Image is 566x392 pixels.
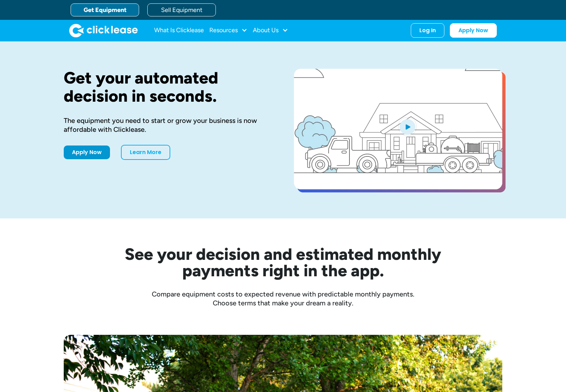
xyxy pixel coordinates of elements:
[91,246,475,279] h2: See your decision and estimated monthly payments right in the app.
[209,24,247,37] div: Resources
[71,3,139,16] a: Get Equipment
[64,290,502,307] div: Compare equipment costs to expected revenue with predictable monthly payments. Choose terms that ...
[147,3,216,16] a: Sell Equipment
[294,69,502,189] a: open lightbox
[64,146,110,159] a: Apply Now
[419,27,436,34] div: Log In
[121,145,170,160] a: Learn More
[64,69,272,105] h1: Get your automated decision in seconds.
[253,24,288,37] div: About Us
[64,116,272,134] div: The equipment you need to start or grow your business is now affordable with Clicklease.
[450,23,497,38] a: Apply Now
[154,24,204,37] a: What Is Clicklease
[69,24,138,37] img: Clicklease logo
[398,117,417,136] img: Blue play button logo on a light blue circular background
[69,24,138,37] a: home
